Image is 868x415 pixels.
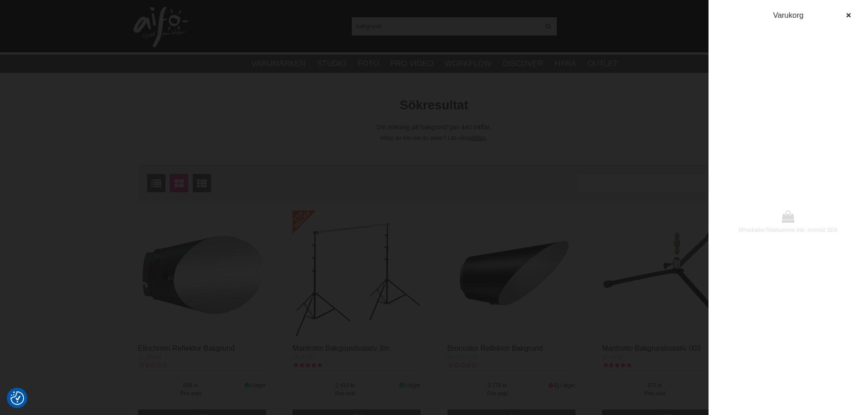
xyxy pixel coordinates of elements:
img: Revisit consent button [10,391,24,405]
span: 0 SEK [822,227,838,233]
span: Totalsumma inkl. moms [765,227,822,233]
span: Produkter [742,227,765,233]
span: 0 [739,227,742,233]
button: Samtyckesinställningar [10,390,24,406]
span: Varukorg [773,11,804,20]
